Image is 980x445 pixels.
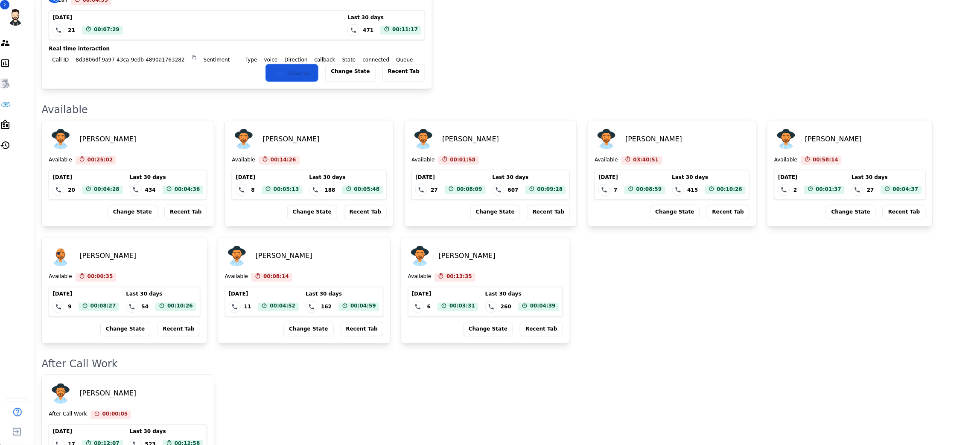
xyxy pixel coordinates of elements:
[311,56,339,64] span: callback
[415,174,485,181] div: [DATE]
[68,187,75,193] div: 20
[813,156,839,165] span: 00:58:14
[287,205,337,220] div: Change State
[636,186,662,194] span: 00:08:59
[200,56,233,64] span: Sentiment
[270,303,295,311] span: 00:04:52
[41,103,971,117] div: Available
[283,322,333,337] div: Change State
[79,134,136,144] div: [PERSON_NAME]
[265,64,318,82] button: Observe
[867,187,874,193] div: 27
[41,357,971,371] div: After Call Work
[49,127,73,151] img: Avatar
[236,174,302,181] div: [DATE]
[508,187,519,193] div: 607
[893,186,919,194] span: 00:04:37
[94,26,120,35] span: 00:07:29
[52,14,122,21] div: [DATE]
[164,205,207,220] div: Recent Tab
[412,291,478,298] div: [DATE]
[852,174,922,181] div: Last 30 days
[408,273,431,282] div: Available
[774,156,797,165] div: Available
[251,187,254,193] div: 8
[87,156,113,165] span: 00:25:02
[650,205,700,220] div: Change State
[94,186,120,194] span: 00:04:28
[595,156,618,165] div: Available
[271,156,296,165] span: 00:14:26
[339,56,359,64] span: State
[100,322,150,337] div: Change State
[449,303,475,311] span: 00:03:31
[309,174,383,181] div: Last 30 days
[411,156,435,165] div: Available
[793,187,797,193] div: 2
[816,186,842,194] span: 00:01:37
[778,174,845,181] div: [DATE]
[826,205,876,220] div: Change State
[68,304,71,310] div: 9
[672,174,746,181] div: Last 30 days
[49,382,73,406] img: Avatar
[530,303,556,311] span: 00:04:39
[79,389,136,399] div: [PERSON_NAME]
[108,205,157,220] div: Change State
[49,411,87,419] div: After Call Work
[130,174,204,181] div: Last 30 days
[244,304,251,310] div: 11
[87,273,113,282] span: 00:00:35
[598,174,665,181] div: [DATE]
[463,322,513,337] div: Change State
[520,322,563,337] div: Recent Tab
[614,187,617,193] div: 7
[501,304,511,310] div: 260
[49,156,72,165] div: Available
[72,56,188,64] span: 8d3806df-9a97-43ca-9edb-4890a1763282
[493,174,566,181] div: Last 30 days
[49,244,73,268] img: Avatar
[411,127,435,151] img: Avatar
[79,251,136,261] div: [PERSON_NAME]
[49,56,72,64] span: Call ID
[263,273,289,282] span: 00:08:14
[233,56,242,64] span: -
[442,134,499,144] div: [PERSON_NAME]
[439,251,496,261] div: [PERSON_NAME]
[130,428,204,435] div: Last 30 days
[774,127,798,151] img: Avatar
[537,186,563,194] span: 00:09:18
[232,156,255,165] div: Available
[52,174,122,181] div: [DATE]
[382,64,425,82] div: Recent Tab
[52,428,122,435] div: [DATE]
[350,303,376,311] span: 00:04:59
[52,291,119,298] div: [DATE]
[688,187,698,193] div: 415
[359,56,393,64] span: connected
[90,303,116,311] span: 00:08:27
[68,27,75,34] div: 21
[341,322,383,337] div: Recent Tab
[281,56,311,64] span: Direction
[256,251,312,261] div: [PERSON_NAME]
[431,187,438,193] div: 27
[347,14,421,21] div: Last 30 days
[457,186,482,194] span: 00:08:09
[141,304,149,310] div: 54
[408,244,432,268] img: Avatar
[261,56,281,64] span: voice
[262,134,319,144] div: [PERSON_NAME]
[393,56,416,64] span: Queue
[5,7,26,27] img: Bordered avatar
[485,291,559,298] div: Last 30 days
[274,186,299,194] span: 00:05:13
[417,56,425,64] span: -
[225,244,249,268] img: Avatar
[225,273,248,282] div: Available
[325,187,335,193] div: 188
[707,205,750,220] div: Recent Tab
[354,186,380,194] span: 00:05:48
[325,64,375,82] div: Change State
